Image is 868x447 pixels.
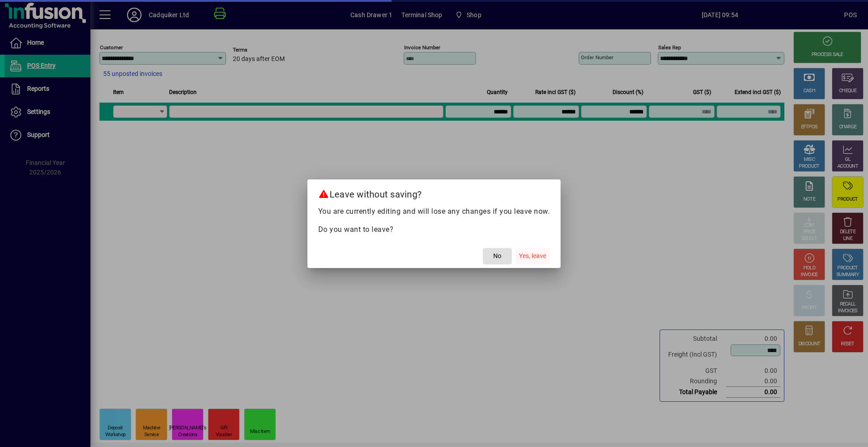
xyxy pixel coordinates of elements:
[318,224,550,235] p: Do you want to leave?
[515,248,550,264] button: Yes, leave
[318,206,550,217] p: You are currently editing and will lose any changes if you leave now.
[519,251,546,261] span: Yes, leave
[307,179,561,206] h2: Leave without saving?
[493,251,501,261] span: No
[483,248,512,264] button: No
